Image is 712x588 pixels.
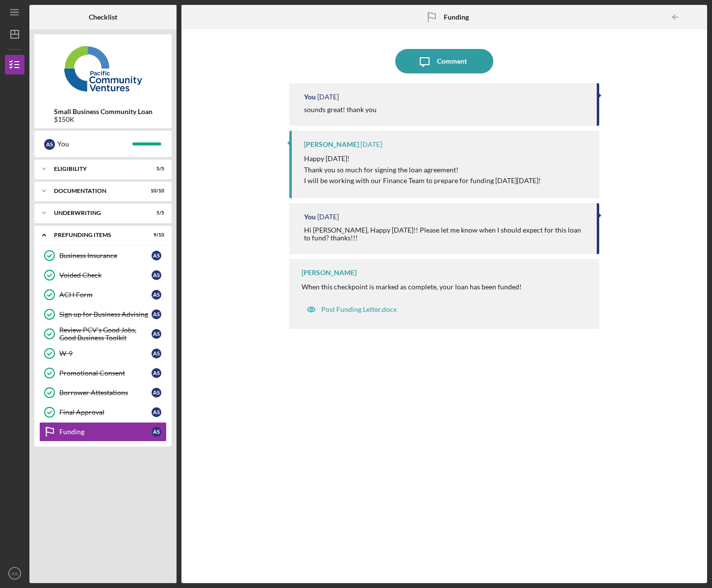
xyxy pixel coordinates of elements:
[321,306,397,313] div: Post Funding Letter.docx
[360,141,382,148] time: 2025-09-05 16:41
[59,428,152,436] div: Funding
[39,305,167,324] a: Sign up for Business AdvisingAS
[152,368,161,378] div: A S
[152,309,161,319] div: A S
[304,141,359,148] div: [PERSON_NAME]
[54,166,140,172] div: Eligibility
[302,300,402,319] button: Post Funding Letter.docx
[39,324,167,344] a: Review PCV's Good Jobs, Good Business ToolkitAS
[59,369,152,377] div: Promotional Consent
[59,326,152,342] div: Review PCV's Good Jobs, Good Business Toolkit
[5,564,25,583] button: AS
[304,153,541,164] p: Happy [DATE]!
[304,226,586,242] div: Hi [PERSON_NAME], Happy [DATE]!! Please let me know when I should expect for this loan to fund? t...
[89,13,117,21] b: Checklist
[57,136,132,152] div: You
[59,252,152,259] div: Business Insurance
[147,188,164,194] div: 10 / 10
[152,388,161,398] div: A S
[152,407,161,417] div: A S
[54,232,140,238] div: Prefunding Items
[304,106,377,114] div: sounds great! thank you
[152,270,161,280] div: A S
[39,265,167,285] a: Voided CheckAS
[59,350,152,357] div: W-9
[317,213,339,221] time: 2025-09-05 14:34
[437,49,467,73] div: Comment
[34,39,172,98] img: Product logo
[59,291,152,299] div: ACH Form
[54,108,153,116] b: Small Business Community Loan
[39,246,167,265] a: Business InsuranceAS
[304,213,316,221] div: You
[39,285,167,305] a: ACH FormAS
[304,165,541,175] p: Thank you so much for signing the loan agreement!
[39,422,167,442] a: FundingAS
[44,139,55,150] div: A S
[152,349,161,358] div: A S
[152,329,161,339] div: A S
[152,251,161,260] div: A S
[444,13,469,21] b: Funding
[59,408,152,416] div: Final Approval
[39,402,167,422] a: Final ApprovalAS
[54,188,140,194] div: Documentation
[39,383,167,402] a: Borrower AttestationsAS
[12,571,18,576] text: AS
[302,269,356,277] div: [PERSON_NAME]
[317,93,339,101] time: 2025-09-05 17:06
[147,166,164,172] div: 5 / 5
[59,389,152,397] div: Borrower Attestations
[59,271,152,279] div: Voided Check
[302,282,522,292] p: When this checkpoint is marked as complete, your loan has been funded!
[304,93,316,101] div: You
[39,363,167,383] a: Promotional ConsentAS
[54,210,140,216] div: Underwriting
[304,175,541,186] p: I will be working with our Finance Team to prepare for funding [DATE][DATE]!
[152,427,161,437] div: A S
[147,232,164,238] div: 9 / 10
[39,344,167,363] a: W-9AS
[152,290,161,300] div: A S
[54,116,153,123] div: $150K
[147,210,164,216] div: 5 / 5
[395,49,493,73] button: Comment
[59,310,152,318] div: Sign up for Business Advising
